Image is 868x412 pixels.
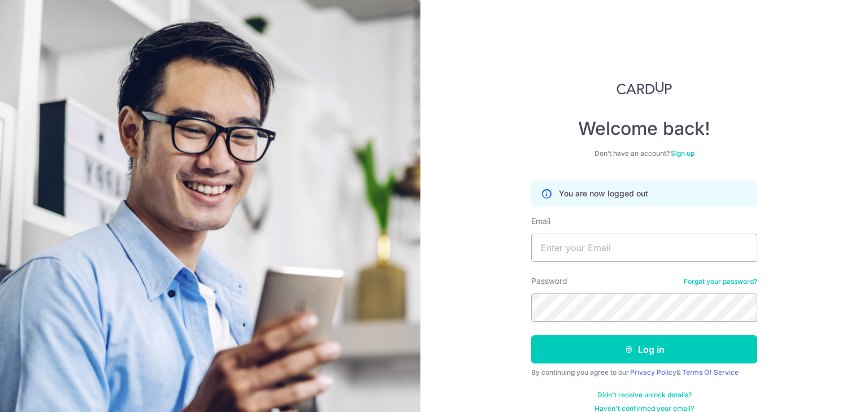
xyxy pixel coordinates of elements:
[671,149,695,157] a: Sign up
[617,81,672,95] img: CardUp Logo
[531,149,757,158] div: Don’t have an account?
[531,216,550,227] label: Email
[531,275,567,287] label: Password
[559,188,648,199] p: You are now logged out
[682,368,739,376] a: Terms Of Service
[597,391,692,400] a: Didn't receive unlock details?
[630,368,676,376] a: Privacy Policy
[531,335,757,363] button: Log in
[531,234,757,262] input: Enter your Email
[531,368,757,377] div: By continuing you agree to our &
[531,117,757,140] h4: Welcome back!
[684,277,757,286] a: Forgot your password?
